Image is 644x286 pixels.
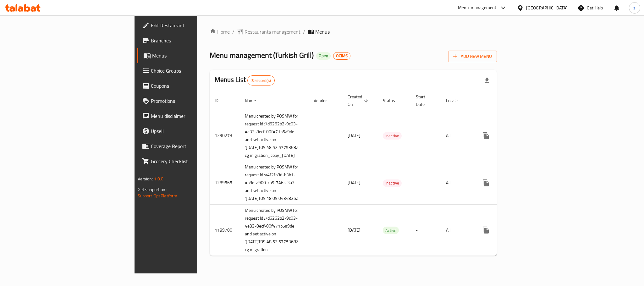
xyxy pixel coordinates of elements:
[151,67,237,74] span: Choice Groups
[316,53,331,58] span: Open
[152,52,237,59] span: Menus
[314,97,335,104] span: Vendor
[248,78,274,84] span: 3 record(s)
[333,53,350,58] span: OCIMS
[137,108,242,124] a: Menu disclaimer
[138,185,167,194] span: Get support on:
[303,28,305,36] li: /
[151,157,237,165] span: Grocery Checklist
[137,33,242,48] a: Branches
[493,223,509,238] button: Change Status
[240,110,309,161] td: Menu created by POSMW for request Id :7d6262b2-9c03-4e33-8ecf-00f471b5a9de and set active on '[DA...
[151,112,237,120] span: Menu disclaimer
[151,142,237,150] span: Coverage Report
[151,82,237,90] span: Coupons
[137,18,242,33] a: Edit Restaurant
[315,28,330,36] span: Menus
[633,4,636,11] span: s
[446,97,466,104] span: Locale
[478,223,493,238] button: more
[479,73,494,88] div: Export file
[151,127,237,135] span: Upsell
[137,78,242,93] a: Coupons
[478,175,493,190] button: more
[348,179,361,187] span: [DATE]
[137,124,242,139] a: Upsell
[348,226,361,234] span: [DATE]
[154,175,164,183] span: 1.0.0
[138,175,153,183] span: Version:
[348,131,361,140] span: [DATE]
[138,192,178,200] a: Support.OpsPlatform
[215,75,275,85] h2: Menus List
[137,63,242,78] a: Choice Groups
[151,22,237,29] span: Edit Restaurant
[215,97,227,104] span: ID
[151,37,237,44] span: Branches
[383,179,402,187] span: Inactive
[210,48,314,62] span: Menu management ( Turkish Grill )
[453,52,492,60] span: Add New Menu
[441,161,473,205] td: All
[210,91,544,256] table: enhanced table
[245,28,300,36] span: Restaurants management
[411,161,441,205] td: -
[210,28,497,36] nav: breadcrumb
[441,110,473,161] td: All
[240,161,309,205] td: Menu created by POSMW for request Id :a4f2fb8d-b3b1-4b8e-a900-ca9f746cc3a3 and set active on '[DA...
[383,227,399,234] span: Active
[416,93,433,108] span: Start Date
[441,205,473,256] td: All
[383,132,402,140] div: Inactive
[348,93,370,108] span: Created On
[411,110,441,161] td: -
[151,97,237,105] span: Promotions
[237,28,300,36] a: Restaurants management
[411,205,441,256] td: -
[240,205,309,256] td: Menu created by POSMW for request Id :7d6262b2-9c03-4e33-8ecf-00f471b5a9de and set active on '[DA...
[245,97,264,104] span: Name
[458,4,497,12] div: Menu-management
[473,91,544,110] th: Actions
[478,128,493,143] button: more
[493,175,509,190] button: Change Status
[448,51,497,62] button: Add New Menu
[137,48,242,63] a: Menus
[493,128,509,143] button: Change Status
[383,132,402,140] span: Inactive
[137,93,242,108] a: Promotions
[137,139,242,154] a: Coverage Report
[526,4,568,11] div: [GEOGRAPHIC_DATA]
[383,97,403,104] span: Status
[137,154,242,169] a: Grocery Checklist
[316,52,331,60] div: Open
